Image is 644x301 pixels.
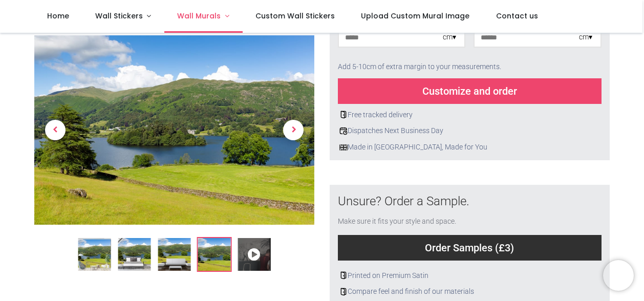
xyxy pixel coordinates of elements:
img: Lake Grasmere, Lake District Landscape Wall Mural Wallpaper [78,238,111,271]
img: WS-42456-04 [34,35,314,225]
div: cm ▾ [443,32,456,42]
div: Dispatches Next Business Day [338,126,602,136]
a: Next [272,64,314,197]
img: WS-42456-02 [118,238,151,271]
span: Upload Custom Mural Image [361,11,469,21]
span: Next [283,120,304,140]
div: Free tracked delivery [338,110,602,120]
div: Compare feel and finish of our materials [338,287,602,297]
div: Unsure? Order a Sample. [338,193,602,210]
span: Previous [45,120,66,140]
span: Contact us [496,11,538,21]
div: Printed on Premium Satin [338,271,602,281]
img: uk [339,143,348,152]
img: WS-42456-04 [198,238,230,271]
span: Home [47,11,69,21]
a: Previous [34,64,76,197]
img: WS-42456-03 [158,238,190,271]
div: cm ▾ [579,32,592,42]
span: Custom Wall Stickers [255,11,335,21]
div: Made in [GEOGRAPHIC_DATA], Made for You [338,142,602,153]
span: Wall Murals [177,11,221,21]
div: Order Samples (£3) [338,235,602,261]
div: Add 5-10cm of extra margin to your measurements. [338,56,602,78]
div: Make sure it fits your style and space. [338,217,602,227]
span: Wall Stickers [95,11,143,21]
div: Customize and order [338,78,602,104]
iframe: Brevo live chat [603,260,634,291]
